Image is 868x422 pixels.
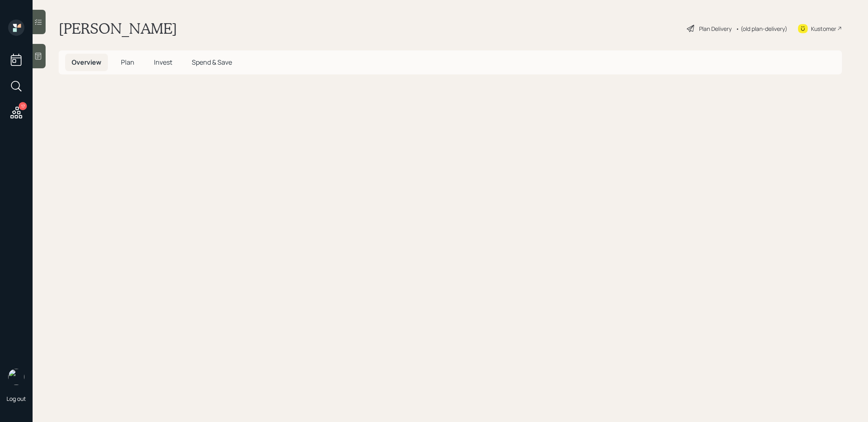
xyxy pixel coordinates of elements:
[72,58,101,67] span: Overview
[7,395,26,402] div: Log out
[19,102,27,110] div: 17
[811,24,836,33] div: Kustomer
[59,20,177,37] h1: [PERSON_NAME]
[192,58,232,67] span: Spend & Save
[154,58,172,67] span: Invest
[8,369,24,385] img: treva-nostdahl-headshot.png
[699,24,732,33] div: Plan Delivery
[736,24,787,33] div: • (old plan-delivery)
[121,58,134,67] span: Plan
